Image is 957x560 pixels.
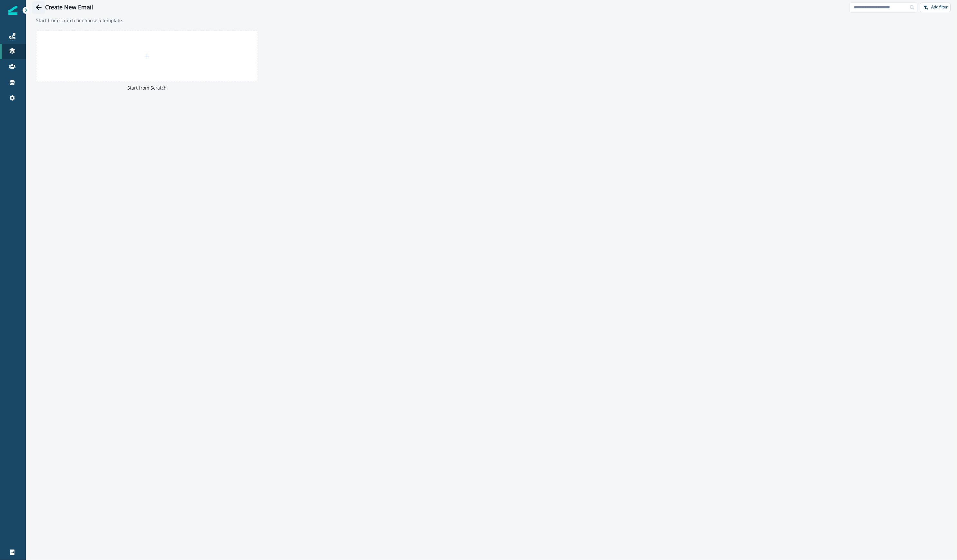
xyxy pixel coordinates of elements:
[920,3,951,12] button: Add filter
[36,84,258,91] p: Start from Scratch
[8,6,17,15] img: Inflection
[36,17,947,24] p: Start from scratch or choose a template.
[32,1,45,14] button: Go back
[45,4,93,11] h1: Create New Email
[931,5,948,9] p: Add filter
